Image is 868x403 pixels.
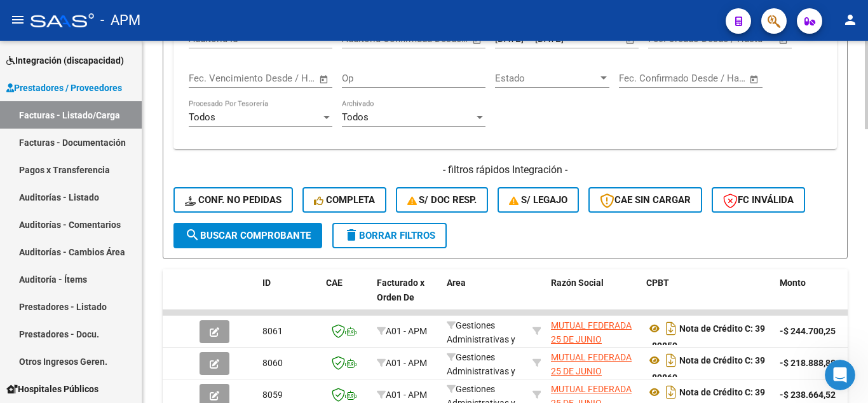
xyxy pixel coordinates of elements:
span: MUTUAL FEDERADA 25 DE JUNIO SOCIEDAD DE PROTECCION RECIPROCA [551,320,632,388]
span: Monto [780,278,806,288]
strong: -$ 218.888,88 [780,358,836,368]
strong: -$ 238.664,52 [780,390,836,400]
input: Fecha fin [252,73,313,84]
span: - APM [100,6,140,34]
datatable-header-cell: Monto [775,269,851,325]
span: Todos [189,111,215,123]
input: Fecha inicio [619,73,670,84]
span: CAE SIN CARGAR [600,194,691,206]
button: S/ legajo [498,187,579,213]
button: CAE SIN CARGAR [588,187,702,213]
button: Open calendar [317,72,332,87]
span: Borrar Filtros [344,230,435,241]
button: Open calendar [776,32,791,47]
input: Fecha fin [682,73,743,84]
span: Prestadores / Proveedores [6,81,122,95]
iframe: Intercom live chat [825,360,855,390]
input: Fecha inicio [189,73,240,84]
strong: -$ 244.700,25 [780,326,836,336]
span: Buscar Comprobante [185,230,311,241]
span: Completa [314,194,375,206]
mat-icon: delete [344,227,359,243]
strong: Nota de Crédito C: 39 - 89860 [646,355,765,383]
span: Gestiones Administrativas y Otros [447,352,515,392]
mat-icon: menu [10,12,25,27]
span: Gestiones Administrativas y Otros [447,320,515,360]
button: Completa [302,187,386,213]
button: Conf. no pedidas [173,187,293,213]
span: 8060 [262,358,283,368]
i: Descargar documento [663,382,679,402]
datatable-header-cell: Area [442,269,527,325]
button: Borrar Filtros [332,223,447,248]
button: FC Inválida [712,187,805,213]
span: Razón Social [551,278,604,288]
span: Todos [342,111,369,123]
span: A01 - APM [386,358,427,368]
strong: Nota de Crédito C: 39 - 89859 [646,323,765,351]
span: A01 - APM [386,390,427,400]
span: A01 - APM [386,326,427,336]
mat-icon: person [843,12,858,27]
i: Descargar documento [663,350,679,371]
span: Integración (discapacidad) [6,53,124,67]
span: S/ Doc Resp. [407,194,477,206]
div: 30541592608 [551,318,636,345]
span: Facturado x Orden De [377,278,424,302]
span: CPBT [646,278,669,288]
span: ID [262,278,271,288]
button: Buscar Comprobante [173,223,322,248]
span: Hospitales Públicos [6,382,98,396]
span: Conf. no pedidas [185,194,281,206]
span: 8059 [262,390,283,400]
span: 8061 [262,326,283,336]
datatable-header-cell: Facturado x Orden De [372,269,442,325]
span: S/ legajo [509,194,567,206]
datatable-header-cell: Razón Social [546,269,641,325]
h4: - filtros rápidos Integración - [173,163,837,177]
i: Descargar documento [663,318,679,339]
div: 30541592608 [551,350,636,377]
span: CAE [326,278,342,288]
span: Area [447,278,466,288]
span: Estado [495,73,598,84]
button: Open calendar [623,32,638,47]
button: Open calendar [470,32,485,47]
datatable-header-cell: CPBT [641,269,775,325]
button: S/ Doc Resp. [396,187,489,213]
button: Open calendar [747,72,762,87]
datatable-header-cell: CAE [321,269,372,325]
span: FC Inválida [723,194,794,206]
mat-icon: search [185,227,200,243]
datatable-header-cell: ID [257,269,321,325]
